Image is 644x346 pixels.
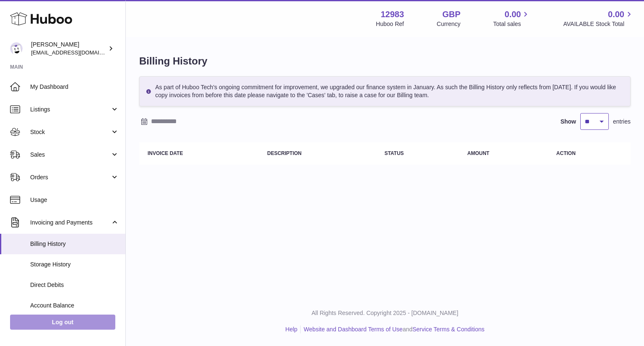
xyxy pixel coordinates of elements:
h1: Billing History [139,54,631,68]
span: 0.00 [505,9,521,20]
span: Account Balance [30,302,119,310]
span: AVAILABLE Stock Total [563,20,634,28]
span: Storage History [30,261,119,269]
strong: Status [384,150,404,156]
a: Service Terms & Conditions [413,326,485,333]
strong: GBP [442,9,460,20]
label: Show [561,118,576,126]
div: As part of Huboo Tech's ongoing commitment for improvement, we upgraded our finance system in Jan... [139,76,631,106]
span: Listings [30,106,110,114]
span: My Dashboard [30,83,119,91]
span: Total sales [493,20,530,28]
strong: Amount [467,150,489,156]
a: 0.00 AVAILABLE Stock Total [563,9,634,28]
p: All Rights Reserved. Copyright 2025 - [DOMAIN_NAME] [132,309,637,317]
a: Help [286,326,298,333]
div: Currency [437,20,461,28]
a: 0.00 Total sales [493,9,530,28]
strong: 12983 [381,9,404,20]
span: 0.00 [608,9,624,20]
span: [EMAIL_ADDRESS][DOMAIN_NAME] [31,49,123,56]
span: Stock [30,128,110,136]
span: Billing History [30,240,119,248]
strong: Invoice Date [148,150,183,156]
span: Direct Debits [30,281,119,289]
span: Usage [30,196,119,204]
span: Orders [30,173,110,181]
span: Sales [30,151,110,159]
strong: Description [267,150,301,156]
strong: Action [556,150,576,156]
div: [PERSON_NAME] [31,41,106,57]
li: and [301,325,484,333]
a: Website and Dashboard Terms of Use [304,326,402,333]
div: Huboo Ref [376,20,404,28]
img: admin@boosie.co [10,42,23,55]
a: Log out [10,315,115,330]
span: Invoicing and Payments [30,219,110,227]
span: entries [613,118,631,126]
